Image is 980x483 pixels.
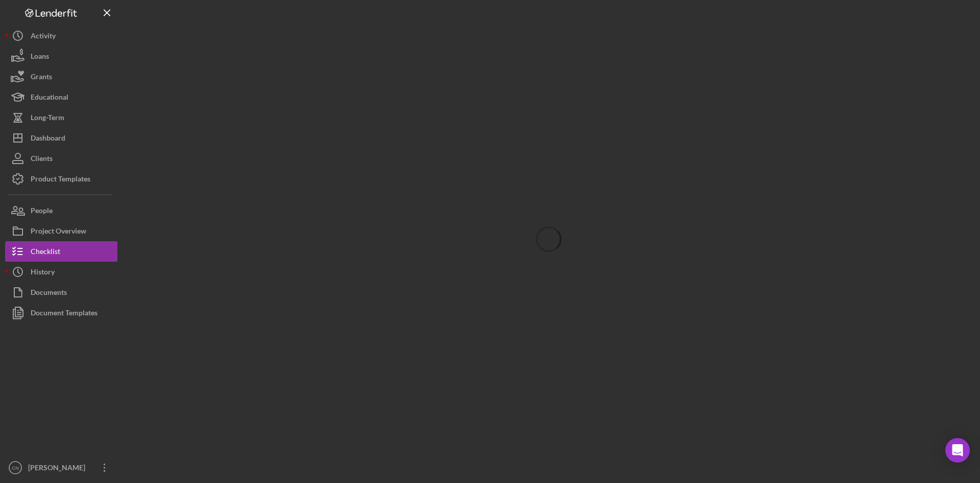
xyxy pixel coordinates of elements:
button: Grants [5,66,117,87]
div: Activity [31,26,56,49]
div: Grants [31,66,52,89]
div: Project Overview [31,221,86,244]
div: Open Intercom Messenger [945,438,970,463]
div: People [31,200,53,223]
button: People [5,200,117,221]
button: Dashboard [5,128,117,148]
button: Product Templates [5,169,117,189]
div: Educational [31,87,68,110]
div: Documents [31,282,67,305]
button: Loans [5,46,117,66]
button: CN[PERSON_NAME] [5,457,117,478]
div: Dashboard [31,128,65,151]
div: Long-Term [31,107,64,130]
div: History [31,262,55,285]
div: Loans [31,46,49,69]
div: Document Templates [31,303,97,326]
div: Product Templates [31,169,90,192]
button: Activity [5,26,117,46]
button: Documents [5,282,117,303]
button: History [5,262,117,282]
div: [PERSON_NAME] [26,457,92,480]
button: Educational [5,87,117,107]
div: Checklist [31,241,60,264]
button: Project Overview [5,221,117,241]
button: Document Templates [5,303,117,323]
button: Long-Term [5,107,117,128]
button: Clients [5,148,117,169]
button: Checklist [5,241,117,262]
text: CN [12,465,19,471]
div: Clients [31,148,53,171]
